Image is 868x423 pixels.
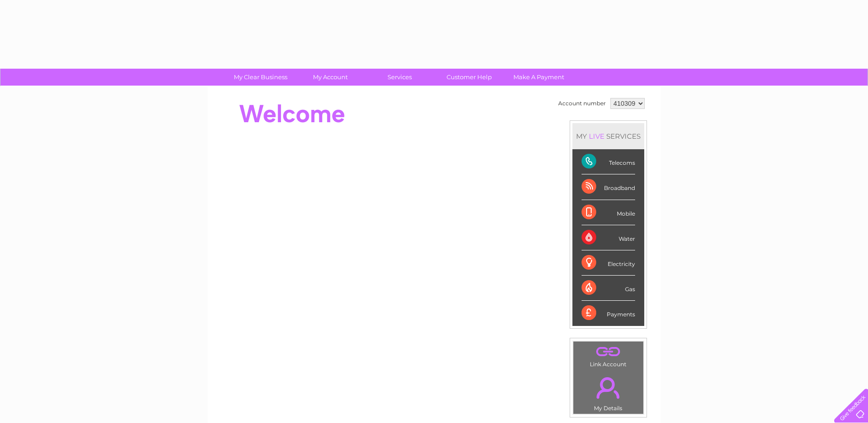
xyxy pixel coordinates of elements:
[501,69,577,86] a: Make A Payment
[573,369,644,414] td: My Details
[582,200,635,225] div: Mobile
[362,69,437,86] a: Services
[582,301,635,325] div: Payments
[582,149,635,174] div: Telecoms
[582,225,635,250] div: Water
[292,69,368,86] a: My Account
[431,69,507,86] a: Customer Help
[223,69,298,86] a: My Clear Business
[582,174,635,200] div: Broadband
[572,123,644,149] div: MY SERVICES
[576,344,641,360] a: .
[556,96,608,111] td: Account number
[573,341,644,370] td: Link Account
[587,132,606,141] div: LIVE
[582,250,635,276] div: Electricity
[576,372,641,404] a: .
[582,276,635,301] div: Gas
